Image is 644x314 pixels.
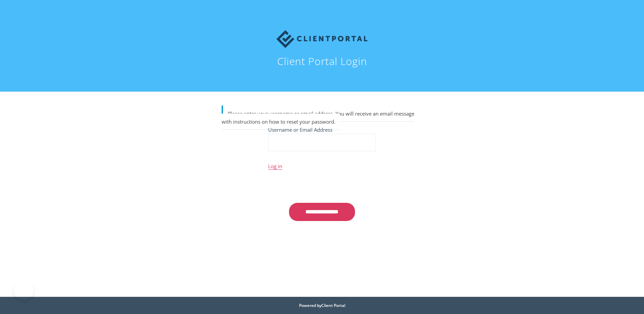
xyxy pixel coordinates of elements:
[268,134,376,151] input: Username or Email Address
[321,303,345,308] a: Client Portal
[299,304,345,308] li: Powered by
[222,105,414,129] p: Please enter your username or email address. You will receive an email message with instructions ...
[13,280,34,301] iframe: Toggle Customer Support
[268,163,282,170] a: Log in
[268,126,376,151] label: Username or Email Address
[277,55,367,68] h1: Client Portal Login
